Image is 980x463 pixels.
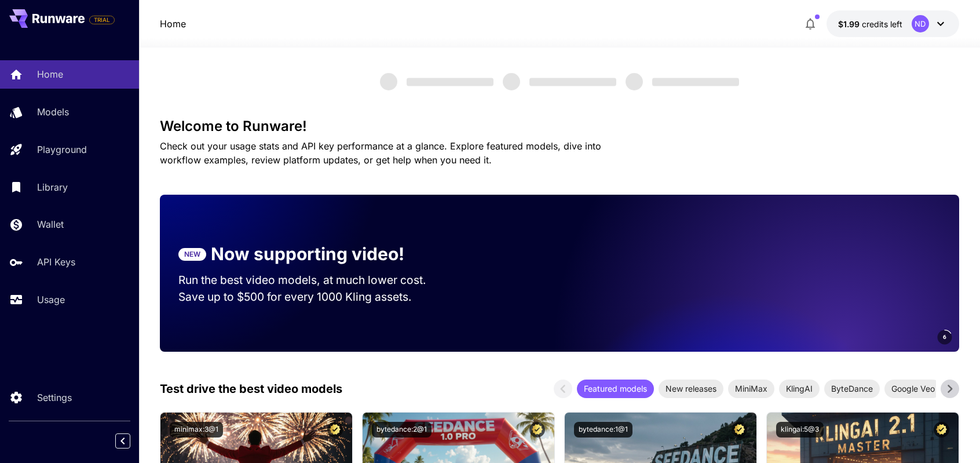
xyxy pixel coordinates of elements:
[824,382,880,395] span: ByteDance
[160,380,342,398] p: Test drive the best video models
[574,422,632,438] button: bytedance:1@1
[884,382,942,395] span: Google Veo
[37,180,68,194] p: Library
[211,241,404,267] p: Now supporting video!
[827,10,959,37] button: $1.9872ND
[37,67,63,81] p: Home
[178,272,448,289] p: Run the best video models, at much lower cost.
[577,382,654,395] span: Featured models
[327,422,343,438] button: Certified Model – Vetted for best performance and includes a commercial license.
[89,13,115,27] span: Add your payment card to enable full platform functionality.
[37,293,65,307] p: Usage
[372,422,432,438] button: bytedance:2@1
[728,382,774,395] span: MiniMax
[912,15,929,32] div: ND
[824,380,880,398] div: ByteDance
[160,17,186,31] a: Home
[160,17,186,31] nav: breadcrumb
[659,380,723,398] div: New releases
[170,422,223,438] button: minimax:3@1
[728,380,774,398] div: MiniMax
[577,380,654,398] div: Featured models
[862,19,902,29] span: credits left
[37,391,72,404] p: Settings
[732,422,747,438] button: Certified Model – Vetted for best performance and includes a commercial license.
[779,380,820,398] div: KlingAI
[160,118,959,134] h3: Welcome to Runware!
[659,382,723,395] span: New releases
[37,105,69,119] p: Models
[37,217,64,231] p: Wallet
[124,431,139,451] div: Collapse sidebar
[943,333,946,341] span: 6
[90,16,114,24] span: TRIAL
[178,289,448,305] p: Save up to $500 for every 1000 Kling assets.
[838,18,902,30] div: $1.9872
[184,249,200,260] p: NEW
[884,380,942,398] div: Google Veo
[160,140,601,166] span: Check out your usage stats and API key performance at a glance. Explore featured models, dive int...
[779,382,820,395] span: KlingAI
[838,19,862,29] span: $1.99
[37,143,87,156] p: Playground
[115,433,130,449] button: Collapse sidebar
[529,422,545,438] button: Certified Model – Vetted for best performance and includes a commercial license.
[934,422,949,438] button: Certified Model – Vetted for best performance and includes a commercial license.
[776,422,824,438] button: klingai:5@3
[37,255,75,269] p: API Keys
